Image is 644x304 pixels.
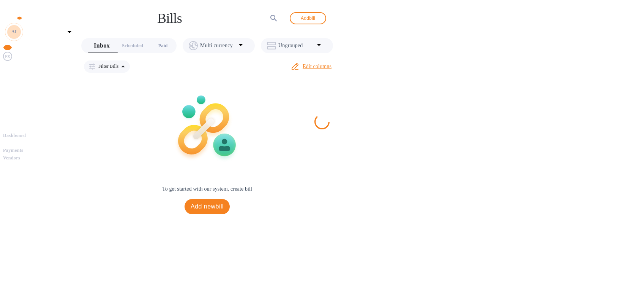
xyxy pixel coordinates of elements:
span: Add bill [297,14,319,23]
b: AI [11,29,17,34]
p: AMAZINGTECH INC [25,27,63,37]
iframe: Chat Widget [606,267,644,304]
img: Foreign exchange [3,52,12,61]
p: Multi currency [200,42,236,49]
p: To get started with our system, create bill [162,185,252,193]
button: Add newbill [185,199,230,214]
h1: Bills [157,10,182,26]
span: Inbox [94,40,110,51]
button: Addbill [290,12,326,24]
p: Ungrouped [278,42,314,49]
u: Edit columns [303,64,331,69]
span: Paid [158,42,168,50]
img: Logo [12,12,44,21]
p: Pay [3,124,76,132]
b: Dashboard [3,133,26,138]
b: Bills [3,140,13,146]
div: Unpin categories [3,3,76,12]
span: Add new bill [191,202,224,211]
p: Filter Bills [95,63,118,70]
b: Vendors [3,155,20,161]
span: Scheduled [122,42,143,50]
b: Payments [3,148,23,153]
